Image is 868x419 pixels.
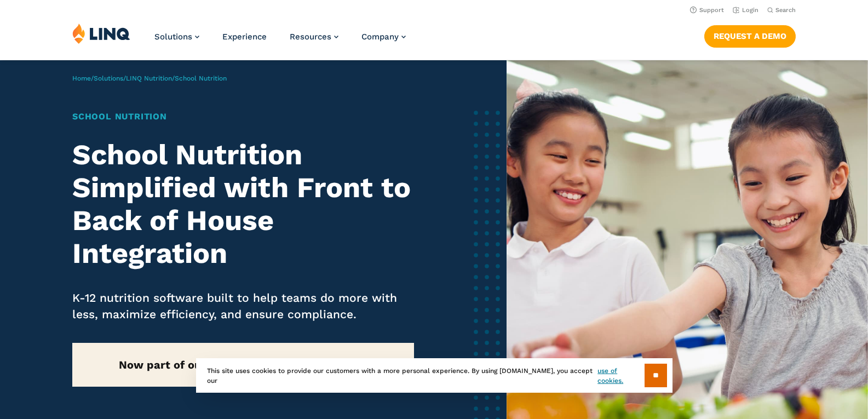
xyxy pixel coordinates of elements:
a: Support [690,7,724,14]
h1: School Nutrition [72,110,415,123]
a: Experience [222,32,267,42]
div: This site uses cookies to provide our customers with a more personal experience. By using [DOMAIN... [196,358,672,393]
span: Company [361,32,399,42]
nav: Primary Navigation [154,23,406,59]
span: Search [775,7,796,14]
img: LINQ | K‑12 Software [72,23,130,44]
a: Login [733,7,758,14]
span: School Nutrition [175,74,227,82]
a: Solutions [94,74,123,82]
span: / / / [72,74,227,82]
span: Solutions [154,32,192,42]
a: Solutions [154,32,199,42]
p: K-12 nutrition software built to help teams do more with less, maximize efficiency, and ensure co... [72,290,415,323]
nav: Button Navigation [704,23,796,47]
a: Home [72,74,91,82]
span: Resources [290,32,331,42]
a: LINQ Nutrition [126,74,172,82]
a: use of cookies. [597,366,644,386]
button: Open Search Bar [767,6,796,14]
a: Request a Demo [704,25,796,47]
a: Company [361,32,406,42]
strong: Now part of our new [119,358,367,371]
a: Resources [290,32,338,42]
h2: School Nutrition Simplified with Front to Back of House Integration [72,139,415,269]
